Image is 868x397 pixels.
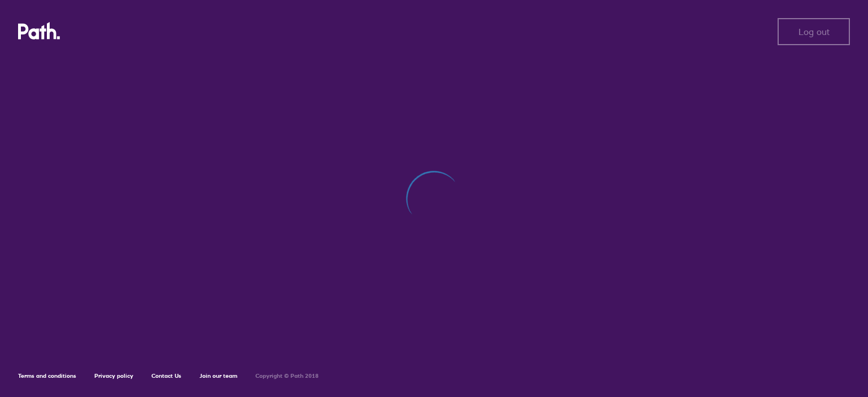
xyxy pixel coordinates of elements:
[151,372,181,379] a: Contact Us
[798,27,830,37] span: Log out
[94,372,133,379] a: Privacy policy
[199,372,237,379] a: Join our team
[778,18,850,45] button: Log out
[255,373,319,379] h6: Copyright © Path 2018
[18,372,76,379] a: Terms and conditions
